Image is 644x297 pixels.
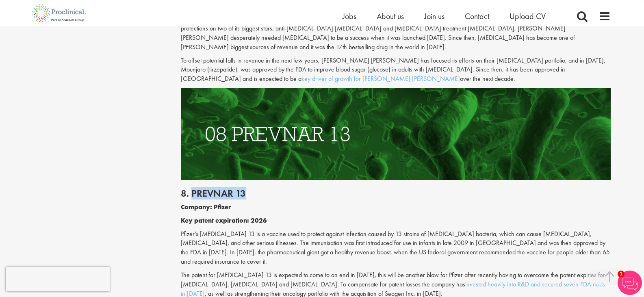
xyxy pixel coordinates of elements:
h2: 8. Prevnar 13 [181,188,611,199]
img: Drugs with patents due to expire Prevnar 13 [181,88,611,180]
iframe: reCAPTCHA [6,267,110,291]
img: Chatbot [618,271,642,295]
b: Key patent expiration: 2026 [181,216,267,225]
p: To offset potential falls in revenue in the next few years, [PERSON_NAME] [PERSON_NAME] has focus... [181,56,611,84]
a: key driver of growth for [PERSON_NAME] [PERSON_NAME] [301,74,460,83]
span: 1 [618,271,624,277]
p: Pfizer’s [MEDICAL_DATA] 13 is a vaccine used to protect against infection caused by 13 strains of... [181,230,611,267]
a: Join us [424,11,445,22]
b: Company: Pfizer [181,203,231,211]
p: Approved in [DATE], [MEDICAL_DATA] is protected by a compound patent until [DATE], when the flood... [181,15,611,52]
a: Jobs [343,11,356,22]
a: Contact [465,11,489,22]
a: Upload CV [510,11,546,22]
a: About us [377,11,404,22]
